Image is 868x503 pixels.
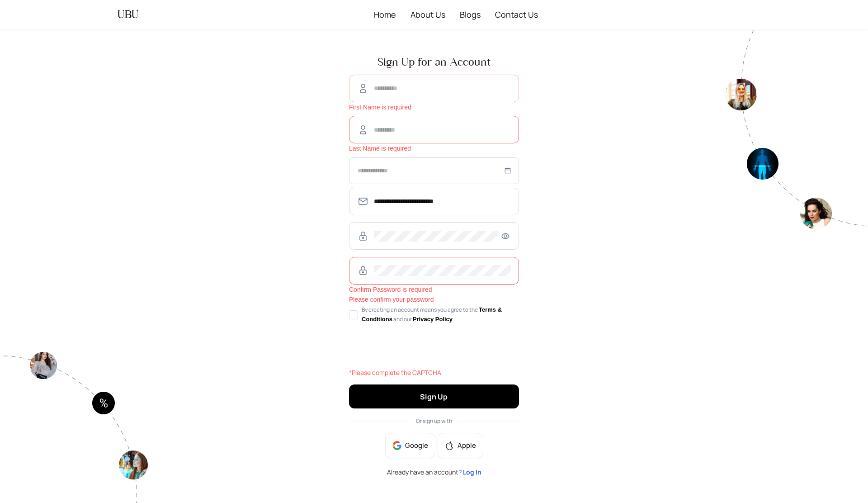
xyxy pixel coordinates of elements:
[725,29,868,229] img: authpagecirlce2-Tt0rwQ38.png
[349,294,519,304] div: Please confirm your password
[358,305,519,324] span: By creating an account means you agree to the and our
[420,392,448,402] span: Sign Up
[358,196,368,207] img: SmmOVPU3il4LzjOz1YszJ8A9TzvK+6qU9RAAAAAElFTkSuQmCC
[349,143,519,153] div: Last Name is required
[349,102,519,112] div: First Name is required
[349,57,519,67] span: Sign Up for an Account
[358,231,368,242] img: RzWbU6KsXbv8M5bTtlu7p38kHlzSfb4MlcTUAAAAASUVORK5CYII=
[416,417,452,425] span: Or sign up with
[405,441,428,451] span: Google
[445,441,454,450] span: apple
[349,384,519,408] button: Sign Up
[392,441,401,450] img: google-BnAmSPDJ.png
[387,469,481,475] span: Already have an account?
[463,468,481,476] a: Log In
[438,433,483,458] button: appleApple
[349,368,519,377] p: *Please complete the CAPTCHA.
[349,285,519,294] div: Confirm Password is required
[458,441,476,451] span: Apple
[362,306,502,322] a: Terms & Conditions
[358,265,368,276] img: RzWbU6KsXbv8M5bTtlu7p38kHlzSfb4MlcTUAAAAASUVORK5CYII=
[360,125,366,134] img: AmD6MHys3HMLAAAAABJRU5ErkJggg==
[360,84,366,93] img: AmD6MHys3HMLAAAAABJRU5ErkJggg==
[413,316,453,323] a: Privacy Policy
[500,232,511,240] span: eye
[385,433,435,458] button: Google
[349,333,486,368] iframe: reCAPTCHA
